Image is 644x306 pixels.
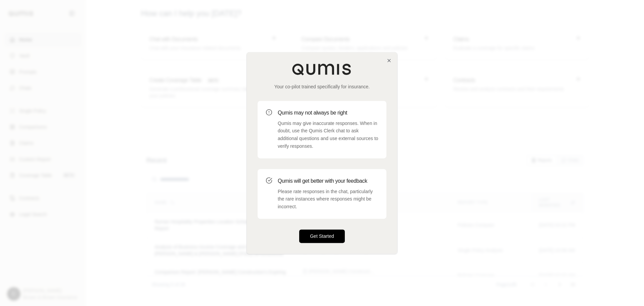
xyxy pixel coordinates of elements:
[258,83,386,90] p: Your co-pilot trained specifically for insurance.
[278,188,378,211] p: Please rate responses in the chat, particularly the rare instances where responses might be incor...
[278,177,378,185] h3: Qumis will get better with your feedback
[278,109,378,117] h3: Qumis may not always be right
[278,120,378,150] p: Qumis may give inaccurate responses. When in doubt, use the Qumis Clerk chat to ask additional qu...
[292,63,352,75] img: Qumis Logo
[299,229,345,243] button: Get Started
